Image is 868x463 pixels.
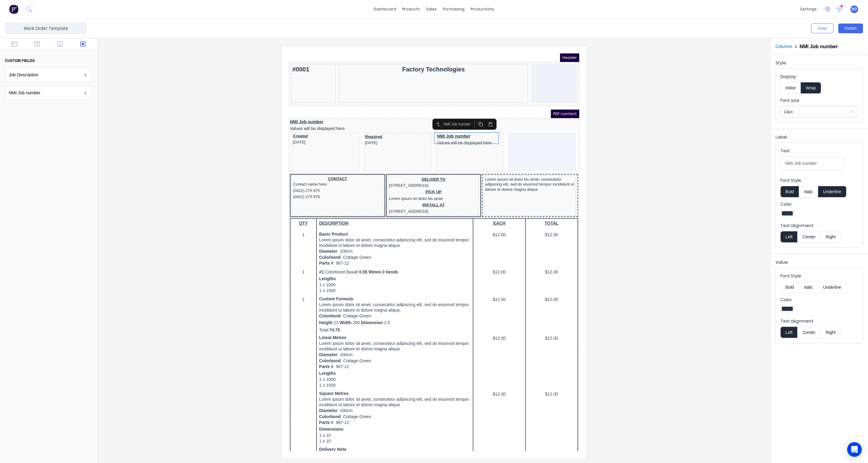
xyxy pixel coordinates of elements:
[5,86,92,100] div: NMI Job number
[811,24,834,33] button: Close
[838,24,863,33] button: Publish
[400,5,423,14] div: products
[1,78,289,121] div: Created[DATE]Required[DATE]NMI Job numberValues will be displayed here
[780,297,858,303] label: Color
[821,327,841,338] button: Right
[197,67,207,75] button: Delete
[1,10,289,51] div: #0001Factory Technologies
[800,44,838,49] h2: NMI Job number
[780,74,858,80] label: Display
[780,327,797,338] button: Left
[780,281,799,293] button: Bold
[100,123,190,136] div: DELIVER TO[STREET_ADDRESS]
[100,149,190,161] div: INSTALL AT[STREET_ADDRESS]
[4,12,46,20] div: #0001
[780,201,858,207] label: Color
[818,281,847,293] button: Underline
[4,123,93,128] div: CONTACT
[799,186,818,197] button: Italic
[9,5,18,14] img: Factory
[148,80,213,92] div: NMI Job numberValues will be displayed here
[468,5,497,14] div: productivity
[5,68,92,82] div: Job Description
[780,186,799,197] button: Bold
[4,134,93,140] div: (0422) 275 975
[797,327,821,338] button: Center
[780,177,858,183] label: Font Style
[797,231,821,243] button: Center
[187,67,197,75] button: Duplicate
[776,259,863,268] div: Value:
[776,134,863,143] div: Label:
[262,56,291,65] span: PDF content
[821,231,841,243] button: Right
[780,97,858,103] label: Font size
[780,318,858,324] label: Text alignment
[4,80,69,92] div: Created[DATE]
[776,60,863,68] div: Style:
[52,12,238,20] div: Factory Technologies
[440,5,468,14] div: purchasing
[371,5,400,14] a: dashboard
[780,148,844,156] div: Text
[76,80,141,93] div: Required[DATE]
[196,123,286,139] div: Lorem ipsum sit dolor kis amet, consectetur adipscing elit, sed do eiusmod tempor incididunt ut l...
[4,128,93,134] div: Contact name here
[780,222,858,229] label: Text alignment
[847,442,862,457] div: Open Intercom Messenger
[1,66,289,78] div: NMI Job numberValues will be displayed here
[797,5,820,14] div: settings
[145,67,155,75] button: Select parent
[801,82,821,94] button: Wrap
[155,68,184,74] div: NMI Job number
[780,231,797,243] button: Left
[1,121,289,165] div: CONTACTContact name here(0422) 275 975(0422) 275 975DELIVER TO[STREET_ADDRESS]PICK UPLorem ipsum ...
[780,156,844,171] input: Text
[100,136,190,149] div: PICK UPLorem ipsum sit dolor kis amet
[4,140,93,146] div: (0422) 275 975
[5,22,87,34] input: Enter template name here
[780,82,801,94] button: Inline
[423,5,440,14] div: sales
[5,56,92,66] button: custom fields
[5,58,35,63] div: custom fields
[780,273,858,279] label: Font Style
[9,90,40,96] div: NMI Job number
[799,281,818,293] button: Italic
[818,186,847,197] button: Underline
[852,6,857,12] span: BD
[9,72,38,78] div: Job Description
[776,43,792,50] button: Columns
